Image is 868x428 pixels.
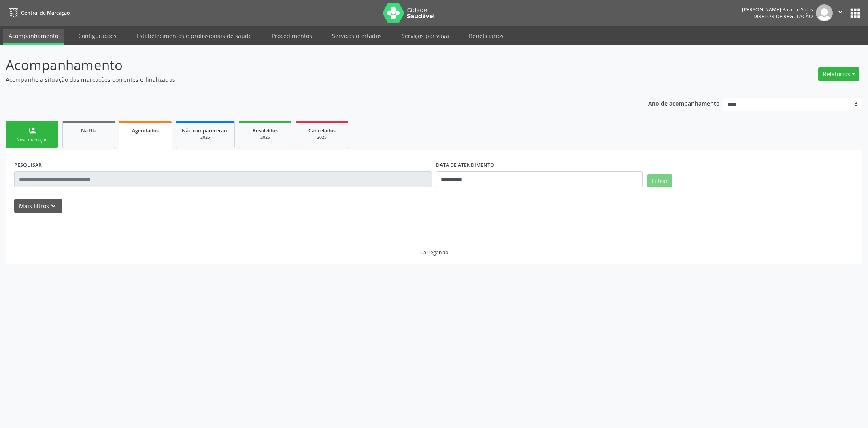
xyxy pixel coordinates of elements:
[396,29,455,43] a: Serviços por vaga
[14,199,62,213] button: Mais filtroskeyboard_arrow_down
[818,67,859,81] button: Relatórios
[266,29,318,43] a: Procedimentos
[3,29,64,45] a: Acompanhamento
[49,202,58,211] i: keyboard_arrow_down
[182,127,229,134] span: Não compareceram
[131,29,257,43] a: Estabelecimentos e profissionais de saúde
[245,134,285,141] div: 2025
[753,13,813,20] span: Diretor de regulação
[253,127,278,134] span: Resolvidos
[742,6,813,13] div: [PERSON_NAME] Baia de Sales
[463,29,509,43] a: Beneficiários
[12,137,52,143] div: Nova marcação
[72,29,122,43] a: Configurações
[833,4,848,21] button: 
[436,159,494,171] label: DATA DE ATENDIMENTO
[132,127,159,134] span: Agendados
[420,249,448,256] div: Carregando
[6,55,605,75] p: Acompanhamento
[648,98,720,108] p: Ano de acompanhamento
[848,6,862,20] button: apps
[6,75,605,84] p: Acompanhe a situação das marcações correntes e finalizadas
[21,9,70,16] span: Central de Marcação
[836,7,845,16] i: 
[816,4,833,21] img: img
[308,127,336,134] span: Cancelados
[6,6,70,19] a: Central de Marcação
[81,127,96,134] span: Na fila
[182,134,229,141] div: 2025
[28,126,36,135] div: person_add
[647,174,672,188] button: Filtrar
[302,134,342,141] div: 2025
[326,29,387,43] a: Serviços ofertados
[14,159,42,171] label: PESQUISAR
